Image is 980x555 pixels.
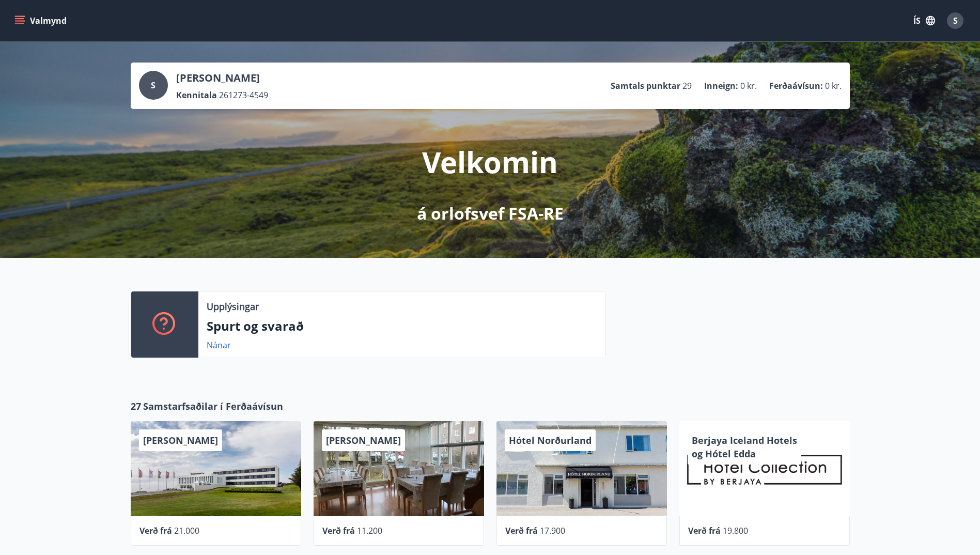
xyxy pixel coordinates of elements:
span: 0 kr. [825,80,842,91]
p: [PERSON_NAME] [176,71,268,85]
span: Verð frá [322,525,355,536]
span: 0 kr. [740,80,757,91]
span: Verð frá [688,525,721,536]
button: ÍS [908,11,941,30]
p: Inneign : [704,80,738,91]
a: Nánar [207,340,231,351]
p: Ferðaávísun : [769,80,823,91]
p: Spurt og svarað [207,317,597,335]
p: á orlofsvef FSA-RE [417,202,564,225]
span: Verð frá [139,525,172,536]
button: menu [12,11,71,30]
span: Berjaya Iceland Hotels og Hótel Edda [692,434,797,460]
span: 261273-4549 [219,89,268,101]
span: Samstarfsaðilar í Ferðaávísun [143,399,283,413]
button: S [943,8,968,33]
span: 21.000 [174,525,199,536]
p: Velkomin [422,142,558,181]
span: 29 [682,80,692,91]
span: Hótel Norðurland [509,434,592,446]
span: 17.900 [540,525,565,536]
span: 27 [131,399,141,413]
span: [PERSON_NAME] [143,434,218,446]
span: 19.800 [723,525,748,536]
p: Kennitala [176,89,217,101]
span: 11.200 [357,525,382,536]
span: S [953,15,958,26]
span: Verð frá [505,525,538,536]
p: Samtals punktar [611,80,680,91]
p: Upplýsingar [207,300,259,313]
span: S [151,80,155,91]
span: [PERSON_NAME] [326,434,401,446]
